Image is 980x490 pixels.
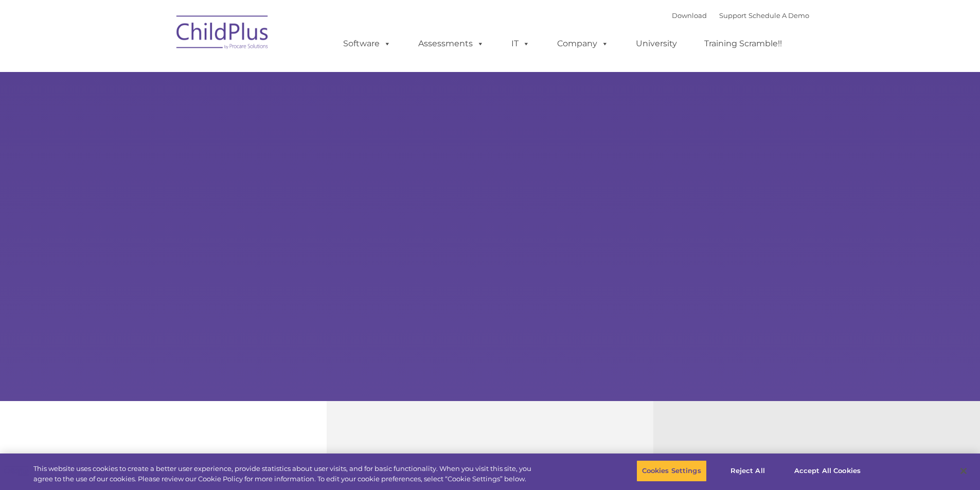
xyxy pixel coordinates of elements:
button: Accept All Cookies [789,460,866,482]
img: ChildPlus by Procare Solutions [171,8,274,60]
a: IT [501,33,540,54]
a: Schedule A Demo [749,11,809,20]
button: Cookies Settings [636,460,707,482]
a: University [626,33,687,54]
a: Company [547,33,619,54]
a: Software [333,33,401,54]
a: Assessments [408,33,494,54]
div: This website uses cookies to create a better user experience, provide statistics about user visit... [33,464,539,484]
button: Close [952,460,975,482]
a: Support [719,11,746,20]
a: Training Scramble!! [694,33,792,54]
button: Reject All [716,460,780,482]
font: | [672,11,809,20]
a: Download [672,11,707,20]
